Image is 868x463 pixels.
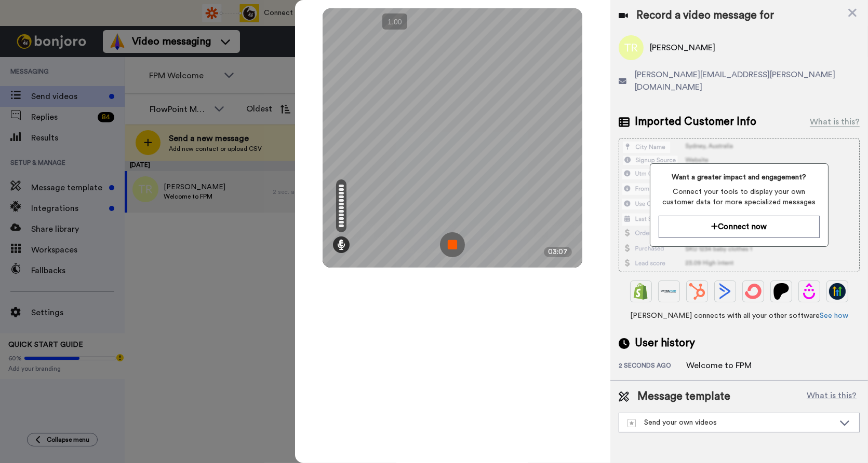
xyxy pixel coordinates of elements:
[619,361,686,372] div: 2 seconds ago
[627,419,636,427] img: demo-template.svg
[633,283,649,300] img: Shopify
[635,335,695,351] span: User history
[686,359,752,372] div: Welcome to FPM
[745,283,762,300] img: ConvertKit
[810,116,860,128] div: What is this?
[659,172,820,183] span: Want a greater impact and engagement?
[659,187,820,207] span: Connect your tools to display your own customer data for more specialized messages
[801,283,818,300] img: Drip
[717,283,733,300] img: ActiveCampaign
[637,389,730,404] span: Message template
[544,247,572,257] div: 03:07
[619,311,860,321] span: [PERSON_NAME] connects with all your other software
[661,283,677,300] img: Ontraport
[659,216,820,238] button: Connect now
[804,389,860,404] button: What is this?
[773,283,790,300] img: Patreon
[440,232,465,257] img: ic_record_stop.svg
[635,114,756,130] span: Imported Customer Info
[689,283,705,300] img: Hubspot
[829,283,846,300] img: GoHighLevel
[627,417,834,428] div: Send your own videos
[820,312,848,319] a: See how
